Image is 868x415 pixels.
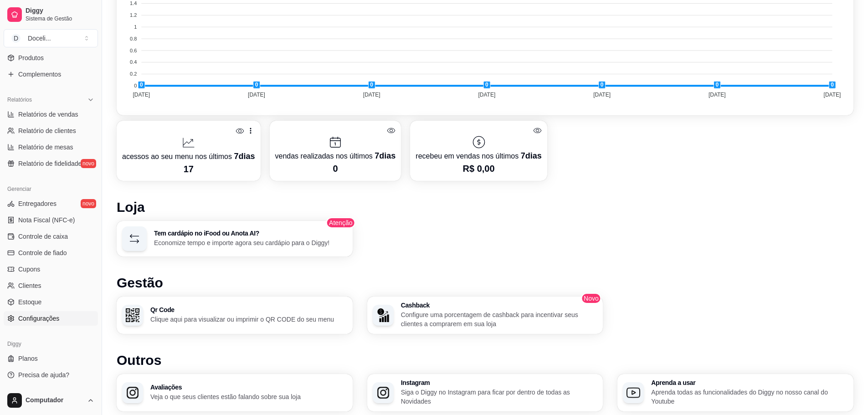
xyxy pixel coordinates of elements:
[4,51,98,65] a: Produtos
[18,70,61,79] span: Complementos
[4,246,98,260] a: Controle de fiado
[521,151,542,160] span: 7 dias
[18,215,75,225] span: Nota Fiscal (NFC-e)
[709,92,726,98] tspan: [DATE]
[150,307,347,313] h3: Qr Code
[122,163,255,175] p: 17
[376,308,390,322] img: Cashback
[367,297,603,334] button: CashbackCashbackConfigure uma porcentagem de cashback para incentivar seus clientes a comprarem e...
[367,374,603,411] button: InstagramInstagramSiga o Diggy no Instagram para ficar por dentro de todas as Novidades
[130,71,137,77] tspan: 0.2
[4,229,98,244] a: Controle de caixa
[117,275,853,291] h1: Gestão
[117,221,353,256] button: Tem cardápio no iFood ou Anota AI?Economize tempo e importe agora seu cardápio para o Diggy!
[11,34,21,43] span: D
[401,388,598,406] p: Siga o Diggy no Instagram para ficar por dentro de todas as Novidades
[150,384,347,390] h3: Avaliações
[4,4,98,26] a: DiggySistema de Gestão
[18,281,41,290] span: Clientes
[4,196,98,211] a: Entregadoresnovo
[117,374,353,411] button: AvaliaçõesAvaliaçõesVeja o que seus clientes estão falando sobre sua loja
[126,386,139,400] img: Avaliações
[134,24,137,30] tspan: 1
[18,110,78,119] span: Relatórios de vendas
[275,162,396,175] p: 0
[824,92,841,98] tspan: [DATE]
[126,308,139,322] img: Qr Code
[18,297,41,307] span: Estoque
[4,278,98,293] a: Clientes
[18,143,73,152] span: Relatório de mesas
[154,230,347,236] h3: Tem cardápio no iFood ou Anota AI?
[4,182,98,196] div: Gerenciar
[130,0,137,6] tspan: 1.4
[593,92,611,98] tspan: [DATE]
[26,7,94,15] span: Diggy
[133,92,150,98] tspan: [DATE]
[4,29,98,47] button: Select a team
[4,389,98,411] button: Computador
[375,151,395,160] span: 7 dias
[134,83,137,88] tspan: 0
[627,386,640,400] img: Aprenda a usar
[4,368,98,382] a: Precisa de ajuda?
[18,370,69,379] span: Precisa de ajuda?
[18,265,40,274] span: Cupons
[28,34,51,43] div: Doceli ...
[117,199,853,215] h1: Loja
[130,12,137,18] tspan: 1.2
[4,295,98,309] a: Estoque
[4,262,98,277] a: Cupons
[416,149,541,162] p: recebeu em vendas nos últimos
[4,213,98,227] a: Nota Fiscal (NFC-e)
[26,396,83,405] span: Computador
[4,311,98,326] a: Configurações
[150,315,347,324] p: Clique aqui para visualizar ou imprimir o QR CODE do seu menu
[4,337,98,351] div: Diggy
[117,352,853,369] h1: Outros
[617,374,853,411] button: Aprenda a usarAprenda a usarAprenda todas as funcionalidades do Diggy no nosso canal do Youtube
[18,159,82,168] span: Relatório de fidelidade
[150,392,347,401] p: Veja o que seus clientes estão falando sobre sua loja
[4,123,98,138] a: Relatório de clientes
[18,248,67,257] span: Controle de fiado
[581,293,601,304] span: Novo
[18,232,68,241] span: Controle de caixa
[401,379,598,386] h3: Instagram
[18,199,56,208] span: Entregadores
[18,354,38,363] span: Planos
[248,92,265,98] tspan: [DATE]
[130,36,137,41] tspan: 0.8
[122,150,255,163] p: acessos ao seu menu nos últimos
[4,351,98,366] a: Planos
[4,156,98,171] a: Relatório de fidelidadenovo
[26,15,94,22] span: Sistema de Gestão
[18,314,59,323] span: Configurações
[154,238,347,247] p: Economize tempo e importe agora seu cardápio para o Diggy!
[326,217,355,228] span: Atenção
[4,107,98,122] a: Relatórios de vendas
[234,152,255,161] span: 7 dias
[416,162,541,175] p: R$ 0,00
[18,126,76,135] span: Relatório de clientes
[4,140,98,154] a: Relatório de mesas
[7,96,32,103] span: Relatórios
[401,310,598,328] p: Configure uma porcentagem de cashback para incentivar seus clientes a comprarem em sua loja
[363,92,380,98] tspan: [DATE]
[478,92,495,98] tspan: [DATE]
[651,388,848,406] p: Aprenda todas as funcionalidades do Diggy no nosso canal do Youtube
[275,149,396,162] p: vendas realizadas nos últimos
[4,67,98,82] a: Complementos
[130,48,137,53] tspan: 0.6
[401,302,598,308] h3: Cashback
[130,59,137,65] tspan: 0.4
[376,386,390,400] img: Instagram
[651,379,848,386] h3: Aprenda a usar
[117,297,353,334] button: Qr CodeQr CodeClique aqui para visualizar ou imprimir o QR CODE do seu menu
[18,53,44,62] span: Produtos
